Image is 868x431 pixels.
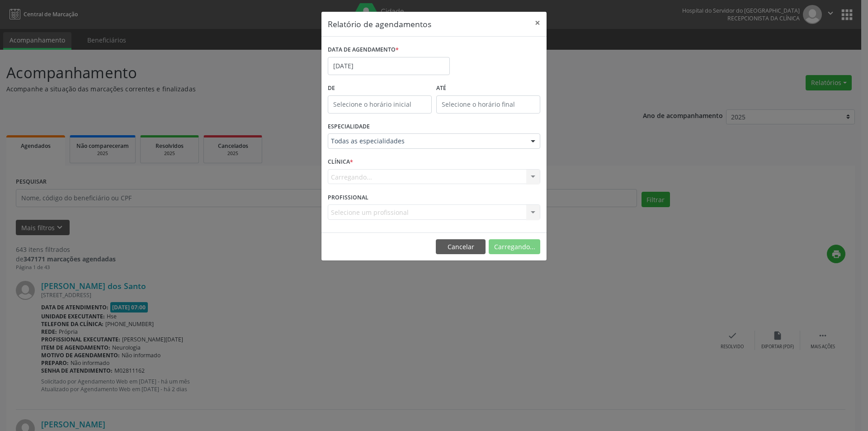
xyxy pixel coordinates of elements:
span: Todas as especialidades [331,137,522,146]
label: CLÍNICA [328,155,353,169]
label: ESPECIALIDADE [328,120,370,134]
button: Close [528,12,547,34]
input: Selecione uma data ou intervalo [328,57,450,75]
label: ATÉ [436,81,540,95]
input: Selecione o horário inicial [328,95,432,114]
label: PROFISSIONAL [328,190,368,204]
button: Carregando... [489,239,540,255]
label: DATA DE AGENDAMENTO [328,43,399,57]
h5: Relatório de agendamentos [328,18,431,30]
label: De [328,81,432,95]
button: Cancelar [436,239,486,255]
input: Selecione o horário final [436,95,540,114]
